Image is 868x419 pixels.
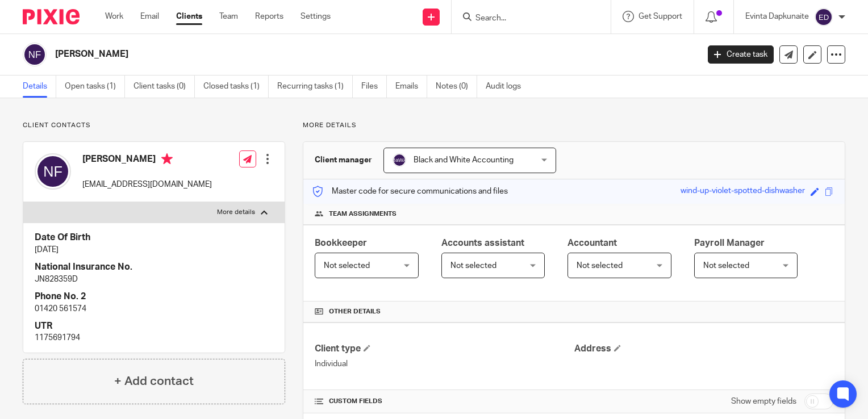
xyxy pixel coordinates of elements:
a: Reports [255,11,283,22]
a: Create task [708,45,774,64]
span: Not selected [450,262,496,270]
p: Client contacts [23,121,285,130]
div: wind-up-violet-spotted-dishwasher [681,185,805,198]
label: Show empty fields [731,396,796,407]
i: Primary [161,153,173,165]
h4: Address [574,343,833,355]
p: Evinta Dapkunaite [745,11,809,22]
h4: + Add contact [114,372,194,390]
p: 01420 561574 [35,303,273,315]
span: Accounts assistant [441,238,524,248]
p: Individual [315,358,574,370]
a: Open tasks (1) [65,76,125,98]
img: svg%3E [23,43,47,66]
span: Not selected [324,262,370,270]
p: [DATE] [35,244,273,255]
h2: [PERSON_NAME] [55,48,564,60]
img: Pixie [23,9,80,24]
a: Files [361,76,387,98]
h4: UTR [35,320,273,332]
span: Get Support [639,12,682,20]
span: Other details [329,307,381,316]
p: More details [303,121,845,130]
h4: Date Of Birth [35,232,273,244]
img: svg%3E [815,8,833,26]
h4: Client type [315,343,574,355]
p: [EMAIL_ADDRESS][DOMAIN_NAME] [82,179,212,190]
span: Bookkeeper [315,238,367,248]
input: Search [474,14,577,24]
h3: Client manager [315,154,372,166]
a: Notes (0) [436,76,477,98]
p: JN828359D [35,274,273,285]
a: Emails [395,76,427,98]
a: Details [23,76,56,98]
a: Settings [301,11,331,22]
img: svg%3E [35,153,71,190]
span: Payroll Manager [694,238,765,248]
p: Master code for secure communications and files [312,186,508,197]
a: Audit logs [486,76,529,98]
p: More details [217,208,255,217]
a: Team [219,11,238,22]
a: Client tasks (0) [133,76,195,98]
span: Not selected [703,262,749,270]
h4: [PERSON_NAME] [82,153,212,167]
span: Not selected [577,262,623,270]
a: Recurring tasks (1) [277,76,353,98]
h4: National Insurance No. [35,261,273,273]
span: Black and White Accounting [414,156,514,164]
a: Closed tasks (1) [203,76,269,98]
img: svg%3E [393,153,406,167]
h4: Phone No. 2 [35,291,273,303]
a: Clients [176,11,202,22]
a: Email [140,11,159,22]
span: Accountant [567,238,617,248]
h4: CUSTOM FIELDS [315,397,574,406]
span: Team assignments [329,209,397,219]
a: Work [105,11,123,22]
p: 1175691794 [35,332,273,343]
